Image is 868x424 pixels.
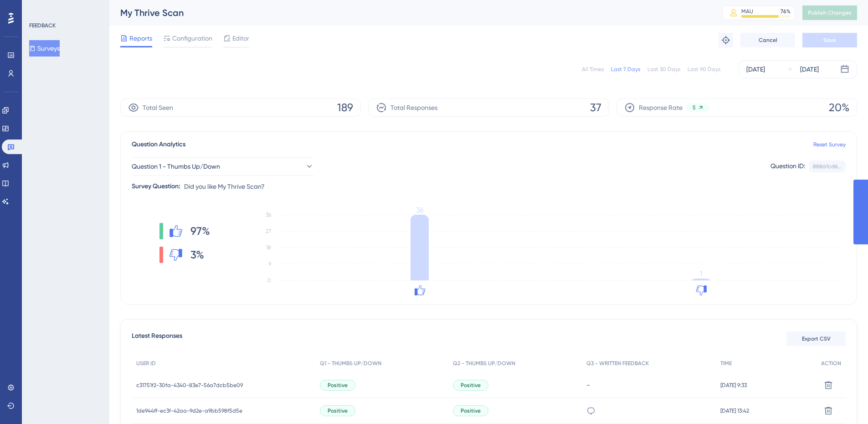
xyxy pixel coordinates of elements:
[759,36,777,44] span: Cancel
[808,9,852,16] span: Publish Changes
[786,331,846,346] button: Export CSV
[29,40,60,57] button: Surveys
[693,104,696,111] span: 5
[720,382,747,389] span: [DATE] 9:33
[720,407,749,414] span: [DATE] 13:42
[29,22,56,29] div: FEEDBACK
[267,277,271,284] tspan: 0
[232,33,249,44] span: Editor
[740,33,795,47] button: Cancel
[829,100,849,115] span: 20%
[700,269,702,278] tspan: 1
[741,8,753,15] div: MAU
[802,335,831,342] span: Export CSV
[136,360,156,367] span: USER ID
[800,64,819,75] div: [DATE]
[582,66,604,73] div: All Times
[337,100,353,115] span: 189
[132,181,180,192] div: Survey Question:
[746,64,765,75] div: [DATE]
[190,224,210,238] span: 97%
[586,360,649,367] span: Q3 - WRITTEN FEEDBACK
[461,407,481,414] span: Positive
[830,388,857,415] iframe: UserGuiding AI Assistant Launcher
[320,360,381,367] span: Q1 - THUMBS UP/DOWN
[586,381,711,389] div: -
[172,33,212,44] span: Configuration
[190,248,204,262] span: 3%
[390,102,437,113] span: Total Responses
[781,8,791,15] div: 76 %
[647,66,680,73] div: Last 30 Days
[136,382,243,389] span: c31751f2-30fa-4340-83e7-56a7dcb5be09
[416,206,423,214] tspan: 36
[720,360,732,367] span: TIME
[688,66,720,73] div: Last 90 Days
[821,360,841,367] span: ACTION
[461,382,481,389] span: Positive
[266,244,271,251] tspan: 18
[184,181,265,192] span: Did you like My Thrive Scan?
[328,382,348,389] span: Positive
[453,360,515,367] span: Q2 - THUMBS UP/DOWN
[129,33,152,44] span: Reports
[639,102,683,113] span: Response Rate
[802,5,857,20] button: Publish Changes
[136,407,242,414] span: 1de944ff-ec3f-42aa-9d2e-a9bb598f5d5e
[590,100,601,115] span: 37
[266,228,271,234] tspan: 27
[802,33,857,47] button: Save
[611,66,640,73] div: Last 7 Days
[770,160,805,172] div: Question ID:
[132,139,185,150] span: Question Analytics
[132,161,220,172] span: Question 1 - Thumbs Up/Down
[143,102,173,113] span: Total Seen
[132,331,182,347] span: Latest Responses
[266,212,271,218] tspan: 36
[268,261,271,267] tspan: 9
[823,36,836,44] span: Save
[120,6,699,19] div: My Thrive Scan
[328,407,348,414] span: Positive
[813,141,846,148] a: Reset Survey
[813,163,842,170] div: 888a1cd6...
[132,157,314,176] button: Question 1 - Thumbs Up/Down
